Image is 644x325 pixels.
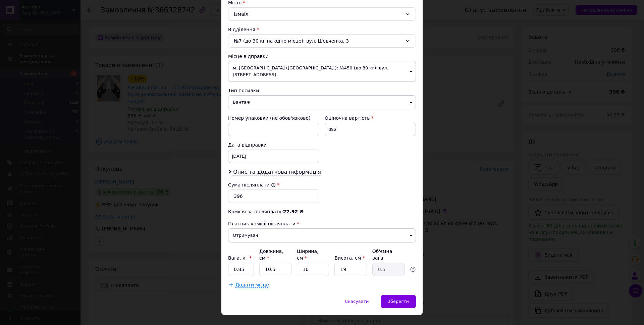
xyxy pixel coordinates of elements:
div: Дата відправки [228,142,319,148]
span: Платник комісії післяплати [228,221,296,226]
div: Об'ємна вага [372,248,405,261]
span: Вантаж [228,95,416,109]
span: Скасувати [345,299,369,304]
div: Номер упаковки (не обов'язково) [228,115,319,121]
div: Відділення [228,26,416,33]
div: Оціночна вартість [325,115,416,121]
span: м. [GEOGRAPHIC_DATA] ([GEOGRAPHIC_DATA].): №450 (до 30 кг): вул. [STREET_ADDRESS] [228,61,416,82]
span: Зберегти [388,299,409,304]
div: Комісія за післяплату: [228,208,416,215]
label: Ширина, см [297,249,318,261]
span: Отримувач [228,228,416,242]
label: Висота, см [334,255,365,261]
span: 27.92 ₴ [283,209,304,214]
div: Ізмаїл [228,7,416,21]
span: Опис та додаткова інформація [233,169,321,175]
span: Додати місце [235,282,269,288]
label: Довжина, см [259,249,283,261]
span: Тип посилки [228,88,259,93]
label: Вага, кг [228,255,252,261]
span: Місце відправки [228,54,269,59]
label: Сума післяплати [228,182,276,187]
div: №7 (до 30 кг на одне місце): вул. Шевченка, 3 [228,34,416,48]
